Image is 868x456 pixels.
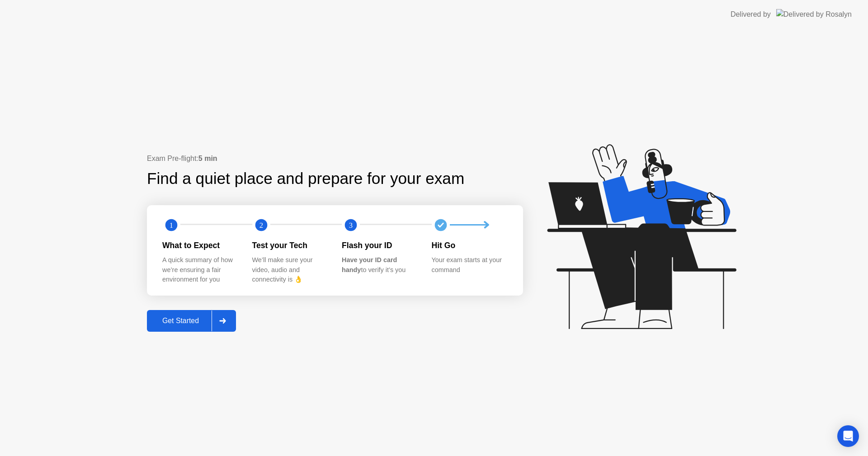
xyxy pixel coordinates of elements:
div: Delivered by [731,9,771,20]
div: to verify it’s you [342,255,417,275]
div: Get Started [150,317,212,325]
div: Exam Pre-flight: [147,153,523,164]
text: 2 [259,221,263,229]
text: 1 [170,221,173,229]
img: Delivered by Rosalyn [776,9,852,19]
b: Have your ID card handy [342,256,397,273]
div: A quick summary of how we’re ensuring a fair environment for you [162,255,238,285]
div: Find a quiet place and prepare for your exam [147,167,466,191]
text: 3 [349,221,353,229]
button: Get Started [147,310,236,332]
div: Hit Go [432,240,507,251]
div: Your exam starts at your command [432,255,507,275]
div: Flash your ID [342,240,417,251]
b: 5 min [198,155,217,162]
div: Test your Tech [252,240,328,251]
div: What to Expect [162,240,238,251]
div: Open Intercom Messenger [837,425,859,447]
div: We’ll make sure your video, audio and connectivity is 👌 [252,255,328,285]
